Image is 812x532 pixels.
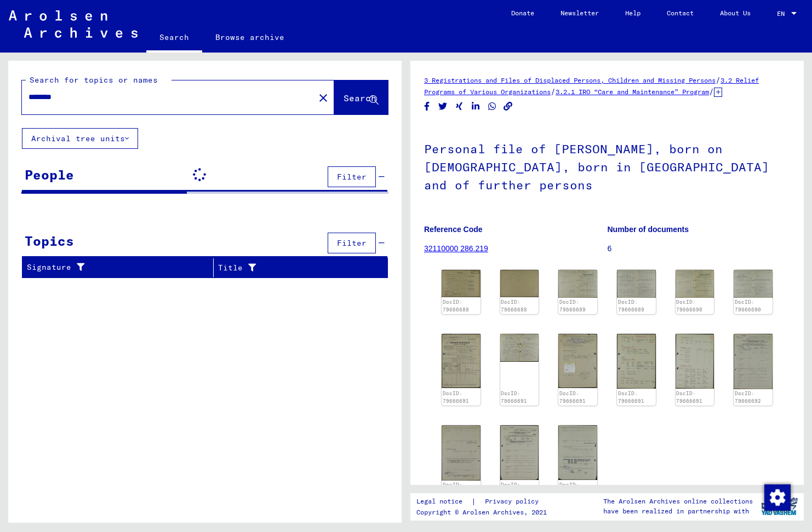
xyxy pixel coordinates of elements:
[421,100,433,113] button: Share on Facebook
[470,100,482,113] button: Share on LinkedIn
[146,24,202,53] a: Search
[22,128,138,149] button: Archival tree units
[618,390,644,404] a: DocID: 79666691
[502,100,514,113] button: Copy link
[442,270,481,297] img: 001.jpg
[558,425,597,480] img: 002.jpg
[443,482,469,495] a: DocID: 79666692
[334,80,388,114] button: Search
[716,75,720,85] span: /
[476,496,552,507] a: Privacy policy
[777,10,789,18] span: EN
[328,166,376,187] button: Filter
[424,225,483,234] b: Reference Code
[617,270,656,297] img: 002.jpg
[27,262,205,273] div: Signature
[558,334,597,388] img: 003.jpg
[442,425,481,481] img: 002.jpg
[25,231,74,251] div: Topics
[501,390,527,404] a: DocID: 79666691
[424,244,488,253] a: 32110000 286.219
[551,86,556,96] span: /
[487,100,498,113] button: Share on WhatsApp
[9,10,138,38] img: Arolsen_neg.svg
[218,262,366,274] div: Title
[202,24,298,50] a: Browse archive
[344,92,376,103] span: Search
[558,270,597,298] img: 001.jpg
[27,259,216,276] div: Signature
[328,233,376,253] button: Filter
[501,482,527,495] a: DocID: 79666693
[676,299,702,313] a: DocID: 79666690
[312,86,334,108] button: Clear
[454,100,465,113] button: Share on Xing
[500,425,539,480] img: 001.jpg
[676,390,702,404] a: DocID: 79666691
[30,75,158,85] mat-label: Search for topics or names
[618,299,644,313] a: DocID: 79666689
[764,484,791,511] img: Change consent
[416,507,552,517] p: Copyright © Arolsen Archives, 2021
[559,482,586,495] a: DocID: 79666693
[443,390,469,404] a: DocID: 79666691
[734,270,773,298] img: 002.jpg
[608,243,791,255] p: 6
[337,172,367,182] span: Filter
[734,334,773,389] img: 001.jpg
[603,506,753,516] p: have been realized in partnership with
[608,225,689,234] b: Number of documents
[709,86,714,96] span: /
[437,100,449,113] button: Share on Twitter
[416,496,552,507] div: |
[676,334,714,389] img: 005.jpg
[559,390,586,404] a: DocID: 79666691
[416,496,471,507] a: Legal notice
[424,124,790,208] h1: Personal file of [PERSON_NAME], born on [DEMOGRAPHIC_DATA], born in [GEOGRAPHIC_DATA] and of furt...
[424,76,716,84] a: 3 Registrations and Files of Displaced Persons, Children and Missing Persons
[442,334,481,388] img: 001.jpg
[443,299,469,313] a: DocID: 79666688
[617,334,656,389] img: 004.jpg
[759,493,800,520] img: yv_logo.png
[500,334,539,362] img: 002.jpg
[735,390,761,404] a: DocID: 79666692
[603,496,753,506] p: The Arolsen Archives online collections
[676,270,714,297] img: 001.jpg
[556,88,709,96] a: 3.2.1 IRO “Care and Maintenance” Program
[735,299,761,313] a: DocID: 79666690
[317,91,330,105] mat-icon: close
[501,299,527,313] a: DocID: 79666688
[559,299,586,313] a: DocID: 79666689
[337,238,367,248] span: Filter
[764,484,790,510] div: Change consent
[500,270,539,297] img: 002.jpg
[218,259,377,276] div: Title
[25,165,74,184] div: People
